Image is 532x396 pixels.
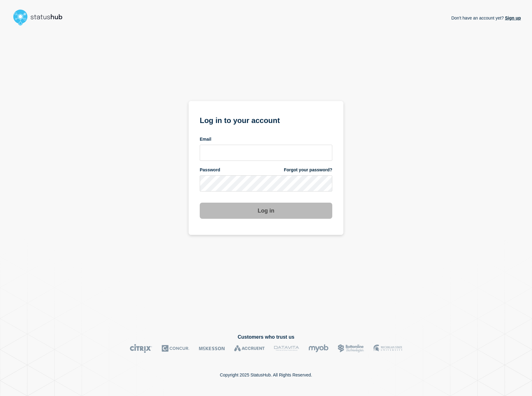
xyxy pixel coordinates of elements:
[11,334,521,340] h2: Customers who trust us
[308,344,329,353] img: myob logo
[130,344,152,353] img: Citrix logo
[274,344,299,353] img: DataVita logo
[504,15,521,20] a: Sign up
[200,136,211,142] span: Email
[451,11,521,25] p: Don't have an account yet?
[200,167,220,173] span: Password
[11,7,70,27] img: StatusHub logo
[234,344,265,353] img: Accruent logo
[338,344,364,353] img: Bottomline logo
[220,372,312,377] p: Copyright 2025 StatusHub. All Rights Reserved.
[200,145,332,161] input: email input
[200,203,332,219] button: Log in
[284,167,332,173] a: Forgot your password?
[199,344,225,353] img: McKesson logo
[373,344,402,353] img: MSU logo
[200,175,332,191] input: password input
[162,344,190,353] img: Concur logo
[200,114,332,125] h1: Log in to your account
